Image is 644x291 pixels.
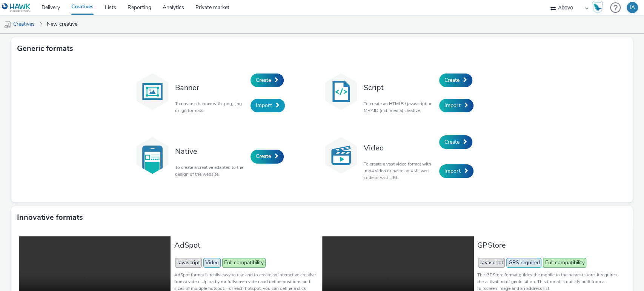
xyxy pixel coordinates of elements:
[444,138,460,145] span: Create
[4,21,11,28] img: mobile
[444,167,461,175] span: Import
[478,258,505,268] span: Javascript
[203,258,221,268] span: Video
[256,153,271,160] span: Create
[444,77,460,84] span: Create
[322,73,360,110] img: code.svg
[592,2,603,14] img: Hawk Academy
[251,74,284,87] a: Create
[322,136,360,174] img: video.svg
[17,212,83,223] h3: Innovative formats
[2,3,31,12] img: undefined Logo
[439,135,472,149] a: Create
[251,150,284,163] a: Create
[134,73,171,110] img: banner.svg
[506,258,541,268] span: GPS required
[175,164,247,178] p: To create a creative adapted to the design of the website.
[175,146,247,156] h3: Native
[364,143,435,153] h3: Video
[251,99,285,112] a: Import
[364,83,435,93] h3: Script
[630,2,635,13] div: IA
[364,161,435,181] p: To create a vast video format with .mp4 video or paste an XML vast code or vast URL.
[134,136,171,174] img: native.svg
[256,77,271,84] span: Create
[543,258,586,268] span: Full compatibility
[17,43,73,54] h3: Generic formats
[175,100,247,114] p: To create a banner with .png, .jpg or .gif formats.
[439,74,472,87] a: Create
[444,102,461,109] span: Import
[175,83,247,93] h3: Banner
[256,102,272,109] span: Import
[364,100,435,114] p: To create an HTML5 / javascript or MRAID (rich media) creative.
[222,258,266,268] span: Full compatibility
[439,99,473,112] a: Import
[43,15,81,33] a: New creative
[174,240,318,250] h3: AdSpot
[592,2,606,14] a: Hawk Academy
[175,258,202,268] span: Javascript
[439,164,473,178] a: Import
[477,240,621,250] h3: GPStore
